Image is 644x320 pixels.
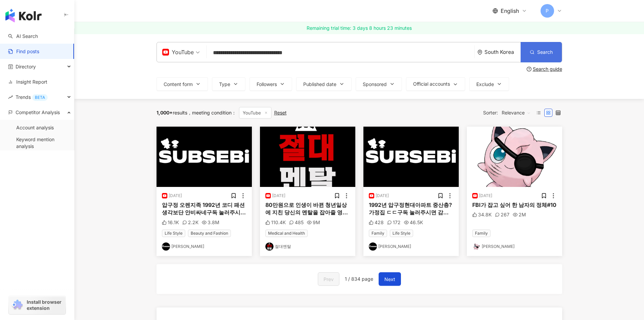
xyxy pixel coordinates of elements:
div: [DATE] [169,193,182,199]
button: Published date [296,77,352,91]
span: Competitor Analysis [16,105,60,120]
div: 3.8M [202,219,219,226]
span: Official accounts [413,81,450,87]
span: YouTube [239,107,271,119]
div: 80만원으로 인생이 바뀐 청년일상에 지친 당신의 멘탈을 잡아줄 영화&드라마 추천 채널 '절대멘탈'입니다 협업문의: [EMAIL_ADDRESS][DOMAIN_NAME] [265,201,350,216]
div: [DATE] [376,193,389,199]
button: Search [521,42,562,62]
button: Type [212,77,245,91]
span: question-circle [527,67,531,71]
img: post-image [467,127,562,187]
img: chrome extension [11,300,24,311]
span: Relevance [502,107,531,118]
div: 34.8K [472,211,492,218]
img: post-image [363,127,459,187]
span: Published date [303,82,336,87]
button: Prev [318,272,339,286]
span: P [546,7,549,15]
span: Trends [16,89,48,105]
span: Family [369,230,387,237]
div: 485 [289,219,304,226]
button: Exclude [469,77,509,91]
div: YouTube [162,47,194,58]
img: KOL Avatar [472,242,480,251]
span: Exclude [476,82,494,87]
div: Reset [274,110,287,115]
img: KOL Avatar [162,242,170,251]
div: 9M [307,219,320,226]
div: 110.4K [265,219,286,226]
span: Next [384,275,395,283]
a: Keyword mention analysis [16,136,69,149]
img: KOL Avatar [265,242,273,251]
button: Followers [249,77,292,91]
a: Remaining trial time: 3 days 8 hours 23 minutes [74,22,644,34]
div: South Korea [484,49,521,55]
span: Life Style [390,230,413,237]
span: Medical and Health [265,230,308,237]
a: KOL Avatar[PERSON_NAME] [369,242,453,251]
div: Search guide [533,66,562,72]
div: 267 [495,211,509,218]
button: Official accounts [406,77,465,91]
button: Sponsored [356,77,402,91]
span: Sponsored [363,82,387,87]
img: logo [5,9,42,22]
div: 압구정 오렌지족 1992년 코디 패션 생각보단 안비싸네구독 눌러주시면 감사하겠습니다. 매주 주말 업로드 카트라이더 러쉬플러스 ༄_Rapid_༄ 부클럽장 광고 제보 email:... [162,201,246,216]
a: searchAI Search [8,33,38,40]
a: KOL Avatar절대멘탈 [265,242,350,251]
div: 1992년 압구정현대아파트 중산층? 가정집 ㄷㄷ구독 눌러주시면 감사하겠습니다. 매주 주말 업로드 카트라이더 러쉬플러스 ༄_Rapid_༄ 부클럽장 광고 제보 email: [EM... [369,201,453,216]
a: chrome extensionInstall browser extension [9,296,66,314]
span: 1,000+ [157,110,173,115]
span: meeting condition ： [187,110,236,115]
a: Account analysis [16,124,54,131]
span: rise [8,95,13,100]
button: Content form [157,77,208,91]
span: English [501,7,519,15]
span: Directory [16,59,36,74]
img: KOL Avatar [369,242,377,251]
span: Content form [164,82,193,87]
a: KOL Avatar[PERSON_NAME] [472,242,557,251]
div: FBI가 잡고 싶어 한 남자의 정체#10 [472,201,557,209]
div: 2M [513,211,526,218]
button: Next [379,272,401,286]
div: BETA [32,94,48,101]
span: Search [537,49,553,55]
span: Beauty and Fashion [188,230,231,237]
div: 46.5K [404,219,423,226]
div: 16.1K [162,219,179,226]
span: Family [472,230,491,237]
span: Type [219,82,230,87]
div: 2.2K [182,219,198,226]
a: KOL Avatar[PERSON_NAME] [162,242,246,251]
div: 428 [369,219,384,226]
span: environment [477,50,482,55]
div: Sorter: [483,107,534,118]
img: post-image [157,127,252,187]
span: Install browser extension [27,299,64,311]
div: [DATE] [479,193,492,199]
span: Life Style [162,230,185,237]
span: Followers [257,82,277,87]
span: 1 / 834 page [345,276,373,282]
div: [DATE] [272,193,285,199]
a: Insight Report [8,79,47,85]
img: post-image [260,127,355,187]
div: results [157,110,187,115]
div: 172 [387,219,401,226]
a: Find posts [8,48,39,55]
